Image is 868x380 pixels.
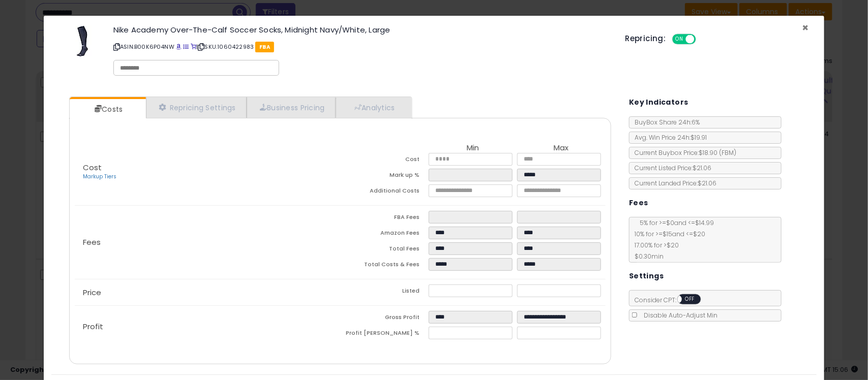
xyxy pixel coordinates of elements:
span: 5 % for >= $0 and <= $14.99 [635,218,714,227]
p: ASIN: B00K6P04NW | SKU: 1060422983 [113,39,610,55]
a: Business Pricing [247,97,336,118]
span: FBA [255,42,274,52]
a: All offer listings [184,43,189,51]
td: Total Fees [340,242,429,258]
td: Additional Costs [340,184,429,200]
span: × [802,20,809,35]
span: Consider CPT: [630,296,714,304]
h5: Repricing: [625,35,666,43]
a: Analytics [336,97,411,118]
p: Profit [75,323,340,331]
p: Fees [75,238,340,246]
span: ( FBM ) [719,148,736,157]
span: 17.00 % for > $20 [630,241,679,249]
a: BuyBox page [176,43,182,51]
span: $0.30 min [630,252,664,261]
span: Current Listed Price: $21.06 [630,164,711,172]
a: Your listing only [191,43,196,51]
span: Disable Auto-Adjust Min [639,311,717,320]
td: FBA Fees [340,211,429,227]
a: Costs [70,99,145,119]
span: BuyBox Share 24h: 6% [630,118,700,126]
span: Current Landed Price: $21.06 [630,179,716,187]
td: Gross Profit [340,311,429,327]
h5: Settings [629,270,664,282]
p: Cost [75,164,340,181]
span: 10 % for >= $15 and <= $20 [630,230,705,238]
img: 31N41W-WzsL._SL60_.jpg [67,26,98,56]
span: ON [673,35,686,44]
h5: Fees [629,197,648,209]
a: Markup Tiers [83,173,116,180]
th: Max [517,144,606,153]
span: Avg. Win Price 24h: $19.91 [630,133,707,142]
td: Profit [PERSON_NAME] % [340,327,429,342]
span: $18.90 [699,148,736,157]
td: Amazon Fees [340,227,429,242]
td: Cost [340,153,429,169]
th: Min [429,144,517,153]
a: Repricing Settings [146,97,247,118]
td: Listed [340,284,429,300]
p: Price [75,289,340,297]
span: OFF [694,35,710,44]
span: Current Buybox Price: [630,148,736,157]
td: Total Costs & Fees [340,258,429,274]
td: Mark up % [340,169,429,184]
span: OFF [682,295,698,304]
h5: Key Indicators [629,96,689,109]
h3: Nike Academy Over-The-Calf Soccer Socks, Midnight Navy/White, Large [113,26,610,34]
